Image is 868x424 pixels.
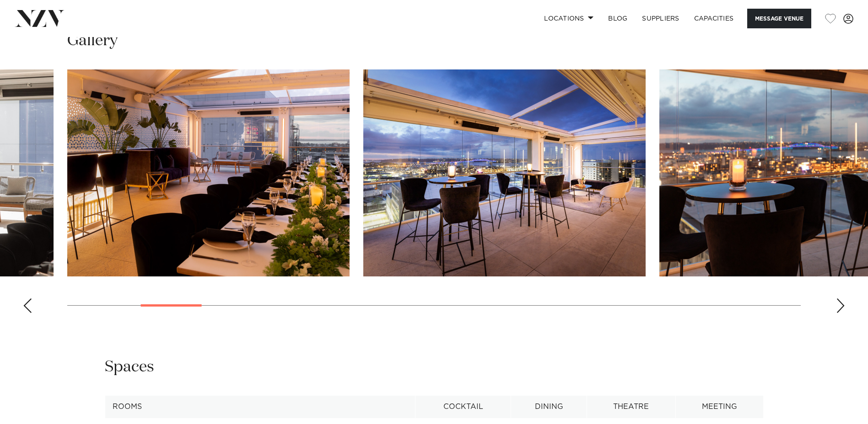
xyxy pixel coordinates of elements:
[747,9,811,28] button: Message Venue
[587,396,675,418] th: Theatre
[67,69,350,276] swiper-slide: 4 / 30
[687,9,741,28] a: Capacities
[15,10,65,26] img: nzv-logo.png
[675,396,763,418] th: Meeting
[67,31,118,51] h2: Gallery
[537,9,601,28] a: Locations
[415,396,511,418] th: Cocktail
[635,9,686,28] a: SUPPLIERS
[601,9,635,28] a: BLOG
[105,357,154,377] h2: Spaces
[105,396,415,418] th: Rooms
[511,396,587,418] th: Dining
[363,69,646,276] swiper-slide: 5 / 30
